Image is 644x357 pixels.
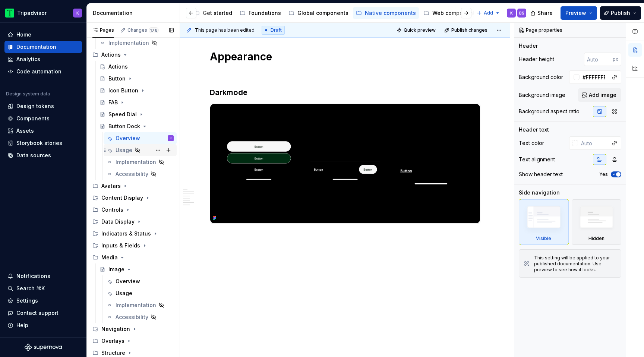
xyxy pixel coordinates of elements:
[365,9,416,17] div: Native components
[89,180,177,192] div: Avatars
[237,7,284,19] a: Foundations
[116,313,148,321] div: Accessibility
[5,9,14,18] img: 0ed0e8b8-9446-497d-bad0-376821b19aa5.png
[97,85,177,97] a: Icon Button
[4,29,82,41] a: Home
[104,156,177,168] a: Implementation
[16,139,62,147] div: Storybook stories
[519,73,563,81] div: Background color
[101,206,123,214] div: Controls
[104,132,177,144] a: OverviewK
[510,10,513,16] div: K
[519,108,580,115] div: Background aspect ratio
[519,10,524,16] div: BS
[101,242,140,249] div: Inputs & Fields
[16,152,51,159] div: Data sources
[191,7,235,19] a: Get started
[104,275,177,287] a: Overview
[108,63,128,70] div: Actions
[92,27,114,33] div: Pages
[16,56,40,63] div: Analytics
[600,6,641,20] button: Publish
[127,27,159,33] div: Changes
[613,56,618,62] p: px
[89,228,177,240] div: Indicators & Status
[104,168,177,180] a: Accessibility
[101,218,135,225] div: Data Display
[149,27,159,33] span: 178
[4,41,82,53] a: Documentation
[17,9,47,17] div: Tripadvisor
[101,51,121,59] div: Actions
[297,9,348,17] div: Global components
[16,309,59,317] div: Contact support
[76,10,79,16] div: K
[25,344,62,351] svg: Supernova Logo
[451,27,487,33] span: Publish changes
[203,9,232,17] div: Get started
[4,113,82,124] a: Components
[116,158,156,166] div: Implementation
[611,9,630,17] span: Publish
[4,149,82,161] a: Data sources
[104,311,177,323] a: Accessibility
[104,299,177,311] a: Implementation
[536,236,551,241] div: Visible
[519,56,554,63] div: Header height
[519,91,565,99] div: Background image
[527,6,558,20] button: Share
[116,278,140,285] div: Overview
[4,100,82,112] a: Design tokens
[16,272,50,280] div: Notifications
[353,7,419,19] a: Native components
[519,126,549,133] div: Header text
[89,240,177,252] div: Inputs & Fields
[16,31,31,38] div: Home
[89,252,177,263] div: Media
[484,10,493,16] span: Add
[16,102,54,110] div: Design tokens
[97,61,177,73] a: Actions
[519,42,538,50] div: Header
[442,25,491,35] button: Publish changes
[420,7,481,19] a: Web components
[116,290,132,297] div: Usage
[89,204,177,216] div: Controls
[4,53,82,65] a: Analytics
[195,27,256,33] span: This page has been edited.
[519,199,569,245] div: Visible
[4,282,82,294] button: Search ⌘K
[4,319,82,331] button: Help
[89,192,177,204] div: Content Display
[4,137,82,149] a: Storybook stories
[589,91,616,99] span: Add image
[578,88,621,102] button: Add image
[16,43,56,51] div: Documentation
[108,99,118,106] div: FAB
[404,27,436,33] span: Quick preview
[565,9,586,17] span: Preview
[285,7,351,19] a: Global components
[116,135,140,142] div: Overview
[572,199,622,245] div: Hidden
[97,263,177,275] a: Image
[580,70,608,84] input: Auto
[93,9,177,17] div: Documentation
[101,325,130,333] div: Navigation
[537,9,553,17] span: Share
[108,123,140,130] div: Button Dock
[97,120,177,132] a: Button Dock
[16,115,50,122] div: Components
[561,6,597,20] button: Preview
[16,285,45,292] div: Search ⌘K
[16,127,34,135] div: Assets
[108,266,124,273] div: Image
[249,9,281,17] div: Foundations
[97,73,177,85] a: Button
[108,39,149,47] div: Implementation
[519,156,555,163] div: Text alignment
[89,49,177,61] div: Actions
[116,170,148,178] div: Accessibility
[578,136,608,150] input: Auto
[588,236,604,241] div: Hidden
